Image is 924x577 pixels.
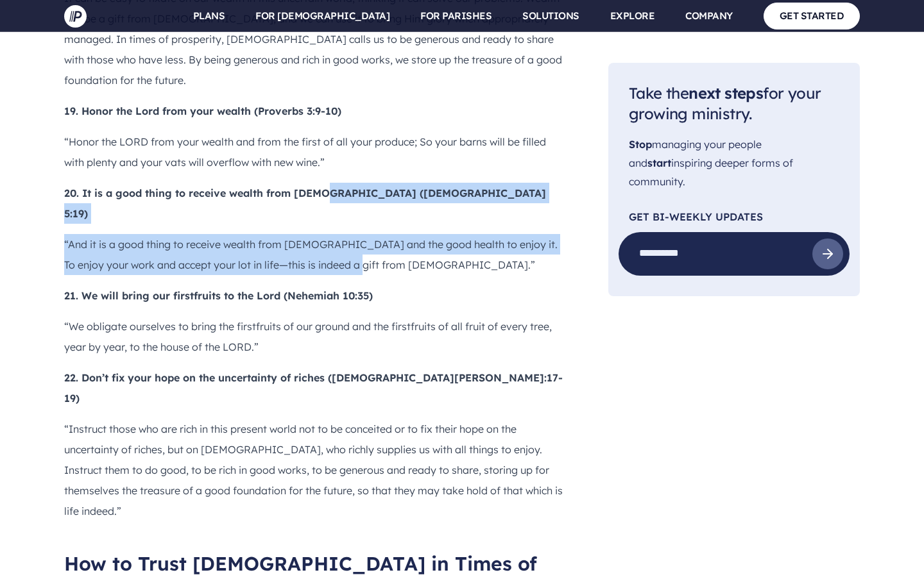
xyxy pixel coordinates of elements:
[629,212,839,222] p: Get Bi-Weekly Updates
[629,138,652,151] span: Stop
[64,105,341,117] b: 19. Honor the Lord from your wealth (Proverbs 3:9-10)
[64,289,373,302] b: 21. We will bring our firstfruits to the Lord (Nehemiah 10:35)
[689,83,763,103] span: next steps
[64,371,563,405] b: 22. Don’t fix your hope on the uncertainty of riches ([DEMOGRAPHIC_DATA][PERSON_NAME]:17-19)
[647,156,671,169] span: start
[64,316,567,357] p: “We obligate ourselves to bring the firstfruits of our ground and the firstfruits of all fruit of...
[64,234,567,275] p: “And it is a good thing to receive wealth from [DEMOGRAPHIC_DATA] and the good health to enjoy it...
[629,83,821,124] span: Take the for your growing ministry.
[64,187,546,220] b: 20. It is a good thing to receive wealth from [DEMOGRAPHIC_DATA] ([DEMOGRAPHIC_DATA] 5:19)
[64,131,567,172] p: “Honor the LORD from your wealth and from the first of all your produce; So your barns will be fi...
[629,136,839,191] p: managing your people and inspiring deeper forms of community.
[764,3,860,29] a: GET STARTED
[64,419,567,521] p: “Instruct those who are rich in this present world not to be conceited or to fix their hope on th...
